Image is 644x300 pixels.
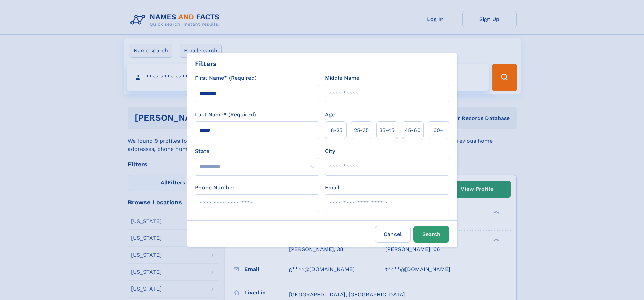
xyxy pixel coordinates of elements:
[325,147,335,155] label: City
[354,126,369,134] span: 25‑35
[413,226,449,243] button: Search
[195,59,217,69] div: Filters
[195,111,256,119] label: Last Name* (Required)
[195,147,319,155] label: State
[329,126,342,134] span: 18‑25
[325,74,359,82] label: Middle Name
[375,226,411,243] label: Cancel
[325,111,335,119] label: Age
[325,184,339,192] label: Email
[195,74,257,82] label: First Name* (Required)
[379,126,395,134] span: 35‑45
[433,126,444,134] span: 60+
[195,184,235,192] label: Phone Number
[405,126,421,134] span: 45‑60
